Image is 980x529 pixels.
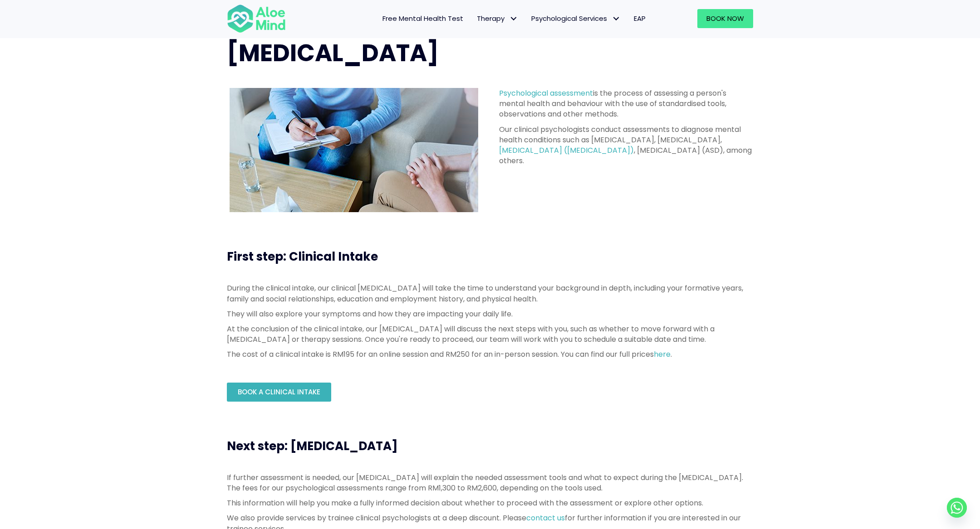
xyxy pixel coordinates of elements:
p: They will also explore your symptoms and how they are impacting your daily life. [227,309,753,319]
a: Whatsapp [947,498,967,518]
a: Free Mental Health Test [376,9,470,28]
a: EAP [627,9,652,28]
span: EAP [634,14,646,23]
a: here [654,349,671,359]
span: Next step: [MEDICAL_DATA] [227,438,398,454]
span: Therapy [477,14,518,23]
p: is the process of assessing a person's mental health and behaviour with the use of standardised t... [499,88,753,120]
p: This information will help you make a fully informed decision about whether to proceed with the a... [227,498,753,508]
span: [MEDICAL_DATA] [227,36,439,69]
p: During the clinical intake, our clinical [MEDICAL_DATA] will take the time to understand your bac... [227,283,753,304]
a: Book Now [697,9,753,28]
span: Psychological Services: submenu [609,12,622,25]
span: Psychological Services [531,14,620,23]
span: Free Mental Health Test [382,14,463,23]
a: TherapyTherapy: submenu [470,9,524,28]
a: [MEDICAL_DATA] ([MEDICAL_DATA]) [499,145,634,155]
span: Book Now [706,14,744,23]
img: psychological assessment [230,88,478,212]
a: Psychological ServicesPsychological Services: submenu [524,9,627,28]
a: Book a Clinical Intake [227,383,331,402]
a: contact us [526,513,565,523]
p: If further assessment is needed, our [MEDICAL_DATA] will explain the needed assessment tools and ... [227,472,753,493]
p: The cost of a clinical intake is RM195 for an online session and RM250 for an in-person session. ... [227,349,753,359]
p: Our clinical psychologists conduct assessments to diagnose mental health conditions such as [MEDI... [499,124,753,166]
nav: Menu [298,9,652,28]
span: Book a Clinical Intake [238,387,320,397]
a: Psychological assessment [499,88,593,98]
span: First step: Clinical Intake [227,248,378,265]
img: Aloe mind Logo [227,4,286,34]
span: Therapy: submenu [507,12,520,25]
p: At the conclusion of the clinical intake, our [MEDICAL_DATA] will discuss the next steps with you... [227,324,753,345]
